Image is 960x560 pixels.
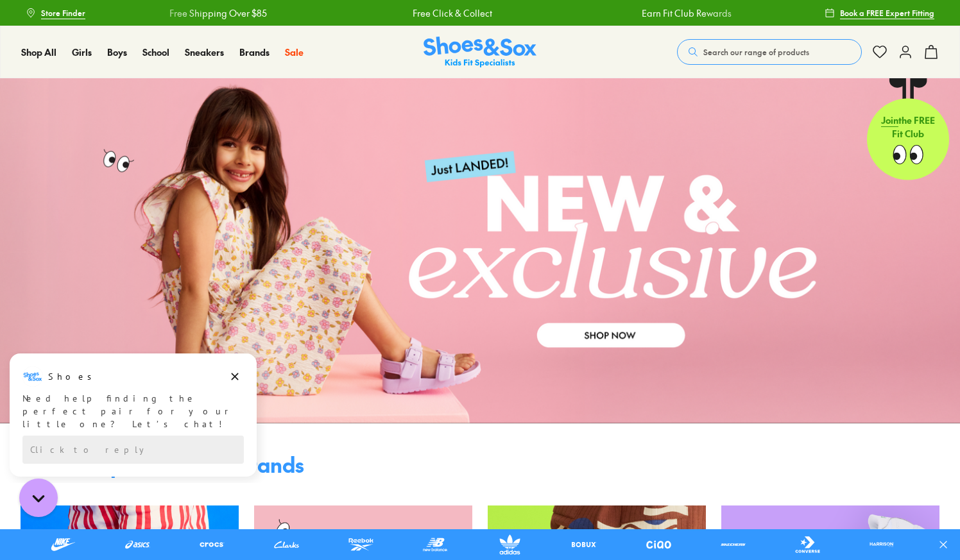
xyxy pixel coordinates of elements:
[867,103,949,151] p: the FREE Fit Club
[424,37,536,68] img: SNS_Logo_Responsive.svg
[142,46,169,59] a: School
[638,6,728,20] a: Earn Fit Club Rewards
[239,46,270,59] a: Brands
[285,46,304,59] a: Sale
[107,46,127,59] a: Boys
[48,19,99,31] h3: Shoes
[881,114,898,126] span: Join
[226,16,244,34] button: Dismiss campaign
[185,46,224,59] a: Sneakers
[239,46,270,58] span: Brands
[424,37,536,68] a: Shoes & Sox
[10,15,257,79] div: Message from Shoes. Need help finding the perfect pair for your little one? Let’s chat!
[72,46,92,59] a: Girls
[22,40,244,79] div: Need help finding the perfect pair for your little one? Let’s chat!
[21,46,56,58] span: Shop All
[867,78,949,180] a: Jointhe FREE Fit Club
[22,15,43,35] img: Shoes logo
[703,46,809,58] span: Search our range of products
[107,46,127,58] span: Boys
[285,46,304,58] span: Sale
[41,7,85,19] span: Store Finder
[22,84,244,112] div: Reply to the campaigns
[142,46,169,58] span: School
[165,6,262,20] a: Free Shipping Over $85
[72,46,92,58] span: Girls
[825,1,934,24] a: Book a FREE Expert Fitting
[409,6,488,20] a: Free Click & Collect
[185,46,224,58] span: Sneakers
[10,2,257,125] div: Campaign message
[13,474,64,522] iframe: Gorgias live chat messenger
[26,1,85,24] a: Store Finder
[21,46,56,59] a: Shop All
[840,7,934,19] span: Book a FREE Expert Fitting
[677,39,862,65] button: Search our range of products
